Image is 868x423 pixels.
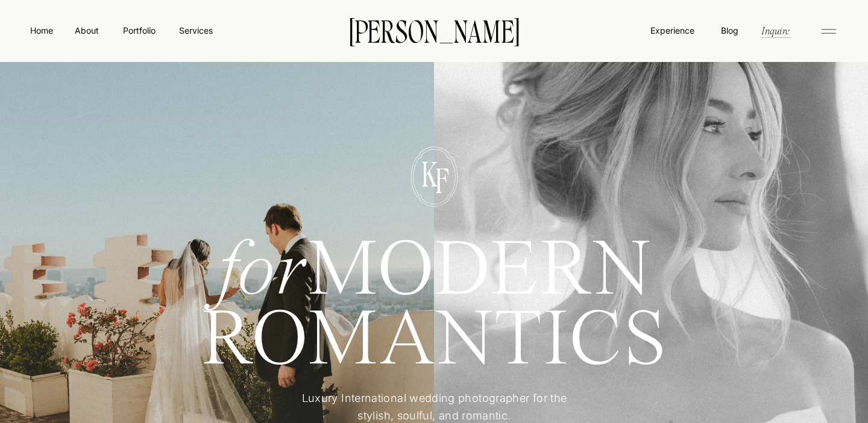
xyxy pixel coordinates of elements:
a: About [73,24,100,36]
a: Portfolio [118,24,160,37]
a: Experience [649,24,696,37]
h1: MODERN [157,238,711,295]
p: F [425,164,458,194]
a: [PERSON_NAME] [330,17,538,43]
a: Home [28,24,55,37]
i: for [218,233,308,312]
a: Blog [718,24,741,36]
a: Inquire [760,23,791,37]
a: Services [178,24,213,37]
h1: ROMANTICS [157,307,711,373]
p: K [413,157,446,188]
